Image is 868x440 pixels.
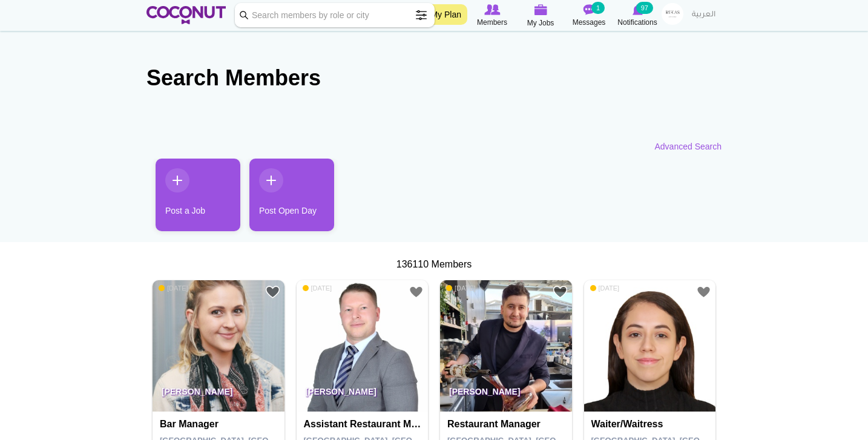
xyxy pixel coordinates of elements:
[153,378,284,412] p: [PERSON_NAME]
[613,3,662,28] a: Notifications Notifications 97
[527,17,554,29] span: My Jobs
[146,159,231,240] li: 1 / 2
[617,16,657,28] span: Notifications
[304,419,424,430] h4: Assistant Restaurant Manager
[297,378,429,412] p: [PERSON_NAME]
[235,3,435,27] input: Search members by role or city
[265,284,280,300] a: Add to Favourites
[553,284,568,300] a: Add to Favourites
[249,159,334,231] a: Post Open Day
[654,140,722,153] a: Advanced Search
[447,419,568,430] h4: Restaurant Manager
[468,3,516,28] a: Browse Members Members
[440,378,572,412] p: [PERSON_NAME]
[590,284,620,292] span: [DATE]
[156,159,240,231] a: Post a Job
[146,64,722,93] h2: Search Members
[516,3,565,29] a: My Jobs My Jobs
[686,3,722,27] a: العربية
[146,6,226,24] img: Home
[591,2,605,14] small: 1
[583,4,595,15] img: Messages
[160,419,280,430] h4: Bar Manager
[696,284,711,300] a: Add to Favourites
[565,3,613,28] a: Messages Messages 1
[146,258,722,272] div: 136110 Members
[477,16,507,28] span: Members
[303,284,332,292] span: [DATE]
[446,284,476,292] span: [DATE]
[591,419,712,430] h4: Waiter/Waitress
[573,16,606,28] span: Messages
[424,4,467,25] a: My Plan
[484,4,500,15] img: Browse Members
[240,159,325,240] li: 2 / 2
[409,284,424,300] a: Add to Favourites
[159,284,188,292] span: [DATE]
[636,2,653,14] small: 97
[633,4,643,15] img: Notifications
[534,4,547,15] img: My Jobs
